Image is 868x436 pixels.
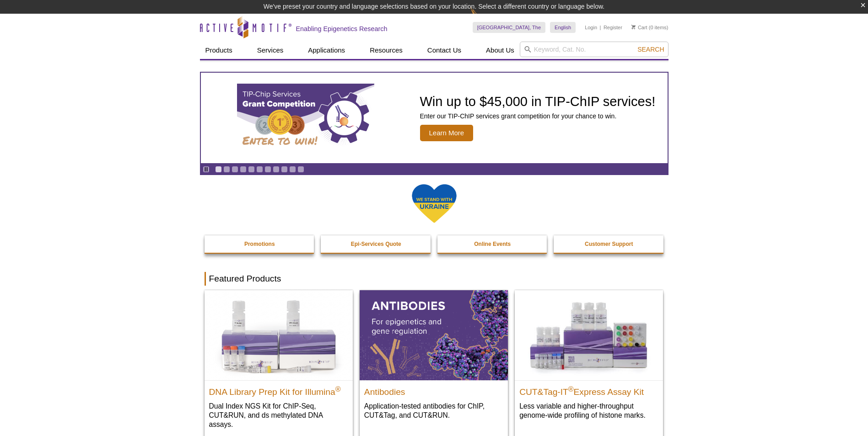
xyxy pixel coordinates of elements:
[554,235,664,253] a: Customer Support
[585,24,597,31] a: Login
[364,401,503,420] p: Application-tested antibodies for ChIP, CUT&Tag, and CUT&RUN.
[470,7,495,28] img: Change Here
[420,112,656,120] p: Enter our TIP-ChIP services grant competition for your chance to win.
[474,241,511,247] strong: Online Events
[422,42,467,59] a: Contact Us
[256,166,263,173] a: Go to slide 6
[604,24,622,31] a: Register
[302,42,350,59] a: Applications
[335,385,341,393] sup: ®
[360,290,508,429] a: All Antibodies Antibodies Application-tested antibodies for ChIP, CUT&Tag, and CUT&RUN.
[209,401,348,429] p: Dual Index NGS Kit for ChIP-Seq, CUT&RUN, and ds methylated DNA assays.
[232,166,238,173] a: Go to slide 3
[515,290,663,429] a: CUT&Tag-IT® Express Assay Kit CUT&Tag-IT®Express Assay Kit Less variable and higher-throughput ge...
[631,25,636,29] img: Your Cart
[248,166,255,173] a: Go to slide 5
[635,45,667,53] button: Search
[520,42,669,57] input: Keyword, Cat. No.
[289,166,296,173] a: Go to slide 10
[550,22,576,33] a: English
[203,166,210,173] a: Toggle autoplay
[205,272,664,286] h2: Featured Products
[585,241,633,247] strong: Customer Support
[600,22,601,33] li: |
[205,290,353,380] img: DNA Library Prep Kit for Illumina
[351,241,401,247] strong: Epi-Services Quote
[637,46,664,53] span: Search
[240,166,247,173] a: Go to slide 4
[568,385,574,393] sup: ®
[252,42,289,59] a: Services
[631,22,669,33] li: (0 items)
[515,290,663,380] img: CUT&Tag-IT® Express Assay Kit
[519,401,658,420] p: Less variable and higher-throughput genome-wide profiling of histone marks​.
[223,166,230,173] a: Go to slide 2
[281,166,288,173] a: Go to slide 9
[201,73,668,163] article: TIP-ChIP Services Grant Competition
[420,125,474,141] span: Learn More
[201,73,668,163] a: TIP-ChIP Services Grant Competition Win up to $45,000 in TIP-ChIP services! Enter our TIP-ChIP se...
[364,42,408,59] a: Resources
[264,166,271,173] a: Go to slide 7
[273,166,280,173] a: Go to slide 8
[473,22,545,33] a: [GEOGRAPHIC_DATA], The
[200,42,238,59] a: Products
[205,235,315,253] a: Promotions
[631,24,647,31] a: Cart
[360,290,508,380] img: All Antibodies
[215,166,222,173] a: Go to slide 1
[420,95,656,108] h2: Win up to $45,000 in TIP-ChIP services!
[297,166,304,173] a: Go to slide 11
[244,241,275,247] strong: Promotions
[519,383,658,397] h2: CUT&Tag-IT Express Assay Kit
[480,42,520,59] a: About Us
[237,84,374,152] img: TIP-ChIP Services Grant Competition
[411,183,457,224] img: We Stand With Ukraine
[437,235,548,253] a: Online Events
[321,235,431,253] a: Epi-Services Quote
[364,383,503,397] h2: Antibodies
[209,383,348,397] h2: DNA Library Prep Kit for Illumina
[296,25,388,33] h2: Enabling Epigenetics Research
